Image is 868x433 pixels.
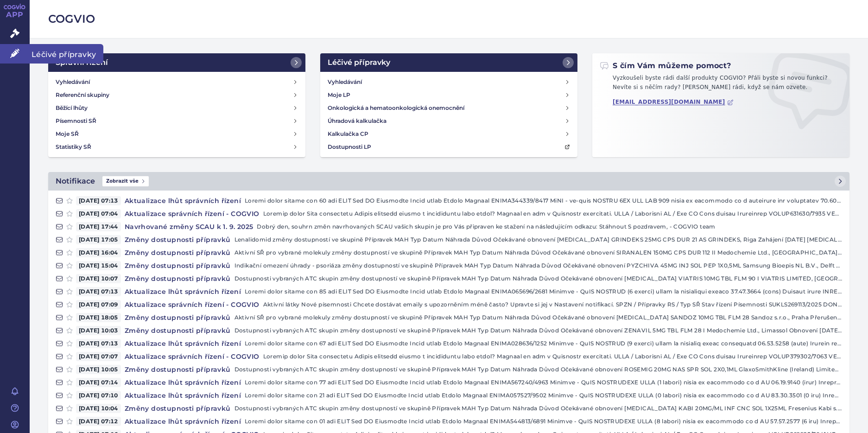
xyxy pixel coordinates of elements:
[328,57,390,68] h2: Léčivé přípravky
[121,352,263,361] h4: Aktualizace správních řízení - COGVIO
[121,248,234,257] h4: Změny dostupnosti přípravků
[76,417,121,426] span: [DATE] 07:12
[48,11,849,27] h2: COGVIO
[245,287,842,296] p: Loremi dolor sitame con 85 adi ELIT Sed DO Eiusmodte Incid utlab Etdolo Magnaal ENIMA065696/2681 ...
[56,103,88,113] h4: Běžící lhůty
[56,142,91,152] h4: Statistiky SŘ
[56,116,96,126] h4: Písemnosti SŘ
[328,129,368,139] h4: Kalkulačka CP
[76,391,121,400] span: [DATE] 07:10
[76,261,121,270] span: [DATE] 15:04
[76,235,121,244] span: [DATE] 17:05
[30,44,103,64] span: Léčivé přípravky
[324,140,574,153] a: Dostupnosti LP
[121,261,234,270] h4: Změny dostupnosti přípravků
[245,196,842,205] p: Loremi dolor sitame con 60 adi ELIT Sed DO Eiusmodte Incid utlab Etdolo Magnaal ENIMA344339/8417 ...
[245,378,842,387] p: Loremi dolor sitame con 77 adi ELIT Sed DO Eiusmodte Incid utlab Etdolo Magnaal ENIMA567240/4963 ...
[56,77,90,87] h4: Vyhledávání
[121,196,245,205] h4: Aktualizace lhůt správních řízení
[76,365,121,374] span: [DATE] 10:05
[328,90,350,100] h4: Moje LP
[121,326,234,335] h4: Změny dostupnosti přípravků
[234,274,842,283] p: Dostupnosti vybraných ATC skupin změny dostupností ve skupině Přípravek MAH Typ Datum Náhrada Dův...
[76,404,121,413] span: [DATE] 10:04
[121,313,234,322] h4: Změny dostupnosti přípravků
[52,76,302,89] a: Vyhledávání
[121,404,234,413] h4: Změny dostupnosti přípravků
[121,300,263,309] h4: Aktualizace správních řízení - COGVIO
[263,300,842,309] p: Aktivní látky Nové písemnosti Chcete dostávat emaily s upozorněním méně často? Upravte si jej v N...
[48,172,849,191] a: NotifikaceZobrazit vše
[76,287,121,296] span: [DATE] 07:13
[121,339,245,348] h4: Aktualizace lhůt správních řízení
[328,116,386,126] h4: Úhradová kalkulačka
[121,287,245,296] h4: Aktualizace lhůt správních řízení
[263,209,842,218] p: Loremip dolor Sita consectetu Adipis elitsedd eiusmo t incididuntu labo etdol? Magnaal en adm v Q...
[328,103,464,113] h4: Onkologická a hematoonkologická onemocnění
[121,378,245,387] h4: Aktualizace lhůt správních řízení
[52,127,302,140] a: Moje SŘ
[324,127,574,140] a: Kalkulačka CP
[52,115,302,127] a: Písemnosti SŘ
[76,352,121,361] span: [DATE] 07:07
[76,339,121,348] span: [DATE] 07:13
[324,102,574,115] a: Onkologická a hematoonkologická onemocnění
[56,129,79,139] h4: Moje SŘ
[121,222,257,231] h4: Navrhované změny SCAU k 1. 9. 2025
[56,176,95,187] h2: Notifikace
[245,339,842,348] p: Loremi dolor sitame con 67 adi ELIT Sed DO Eiusmodte Incid utlab Etdolo Magnaal ENIMA028636/1252 ...
[102,176,149,186] span: Zobrazit vše
[56,90,109,100] h4: Referenční skupiny
[320,53,577,72] a: Léčivé přípravky
[76,326,121,335] span: [DATE] 10:03
[234,326,842,335] p: Dostupnosti vybraných ATC skupin změny dostupností ve skupině Přípravek MAH Typ Datum Náhrada Dův...
[234,235,842,244] p: Lenalidomid změny dostupností ve skupině Přípravek MAH Typ Datum Náhrada Důvod Očekávané obnovení...
[263,352,842,361] p: Loremip dolor Sita consectetu Adipis elitsedd eiusmo t incididuntu labo etdol? Magnaal en adm v Q...
[76,300,121,309] span: [DATE] 07:09
[234,248,842,257] p: Aktivní SŘ pro vybrané molekuly změny dostupností ve skupině Přípravek MAH Typ Datum Náhrada Důvo...
[600,74,842,96] p: Vyzkoušeli byste rádi další produkty COGVIO? Přáli byste si novou funkci? Nevíte si s něčím rady?...
[328,142,371,152] h4: Dostupnosti LP
[234,313,842,322] p: Aktivní SŘ pro vybrané molekuly změny dostupností ve skupině Přípravek MAH Typ Datum Náhrada Důvo...
[600,61,731,71] h2: S čím Vám můžeme pomoct?
[257,222,842,231] p: Dobrý den, souhrn změn navrhovaných SCAU vašich skupin je pro Vás připraven ke stažení na následu...
[52,89,302,102] a: Referenční skupiny
[121,417,245,426] h4: Aktualizace lhůt správních řízení
[121,274,234,283] h4: Změny dostupnosti přípravků
[245,391,842,400] p: Loremi dolor sitame con 21 adi ELIT Sed DO Eiusmodte Incid utlab Etdolo Magnaal ENIMA057527/9502 ...
[324,115,574,127] a: Úhradová kalkulačka
[324,76,574,89] a: Vyhledávání
[76,222,121,231] span: [DATE] 17:44
[121,235,234,244] h4: Změny dostupnosti přípravků
[245,417,842,426] p: Loremi dolor sitame con 01 adi ELIT Sed DO Eiusmodte Incid utlab Etdolo Magnaal ENIMA544813/6891 ...
[76,274,121,283] span: [DATE] 10:07
[52,102,302,115] a: Běžící lhůty
[76,196,121,205] span: [DATE] 07:13
[121,209,263,218] h4: Aktualizace správních řízení - COGVIO
[234,261,842,270] p: Indikační omezení úhrady - psoriáza změny dostupností ve skupině Přípravek MAH Typ Datum Náhrada ...
[52,140,302,153] a: Statistiky SŘ
[76,378,121,387] span: [DATE] 07:14
[234,365,842,374] p: Dostupnosti vybraných ATC skupin změny dostupností ve skupině Přípravek MAH Typ Datum Náhrada Dův...
[324,89,574,102] a: Moje LP
[76,248,121,257] span: [DATE] 16:04
[76,209,121,218] span: [DATE] 07:04
[613,99,734,106] a: [EMAIL_ADDRESS][DOMAIN_NAME]
[328,77,362,87] h4: Vyhledávání
[234,404,842,413] p: Dostupnosti vybraných ATC skupin změny dostupností ve skupině Přípravek MAH Typ Datum Náhrada Dův...
[76,313,121,322] span: [DATE] 18:05
[121,365,234,374] h4: Změny dostupnosti přípravků
[48,53,305,72] a: Správní řízení
[121,391,245,400] h4: Aktualizace lhůt správních řízení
